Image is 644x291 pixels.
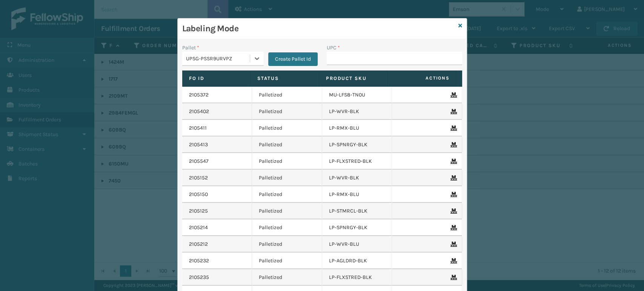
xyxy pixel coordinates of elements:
td: LP-SPNRGY-BLK [322,136,392,153]
td: LP-WVR-BLK [322,103,392,120]
i: Remove From Pallet [450,192,455,197]
td: Palletized [252,236,322,253]
a: 2105212 [189,240,208,248]
i: Remove From Pallet [450,242,455,247]
td: LP-AGLDRD-BLK [322,253,392,269]
h3: Labeling Mode [182,23,455,34]
a: 2105214 [189,224,208,231]
td: Palletized [252,103,322,120]
a: 2105232 [189,257,209,265]
label: Pallet [182,44,199,52]
i: Remove From Pallet [450,142,455,147]
a: 2105547 [189,158,209,165]
label: UPC [327,44,340,52]
td: Palletized [252,219,322,236]
td: Palletized [252,153,322,170]
td: Palletized [252,120,322,136]
td: Palletized [252,253,322,269]
a: 2105125 [189,207,208,215]
td: LP-RMX-BLU [322,186,392,203]
i: Remove From Pallet [450,275,455,280]
a: 2105152 [189,174,208,182]
i: Remove From Pallet [450,92,455,98]
td: Palletized [252,136,322,153]
label: Fo Id [189,75,244,82]
i: Remove From Pallet [450,208,455,214]
span: Actions [390,72,454,84]
div: UPSG-PSSR9URVPZ [186,55,251,63]
td: LP-WVR-BLU [322,236,392,253]
a: 2105402 [189,108,209,115]
i: Remove From Pallet [450,126,455,131]
a: 2105150 [189,191,208,198]
i: Remove From Pallet [450,258,455,263]
td: Palletized [252,203,322,219]
a: 2105235 [189,274,209,281]
label: Status [257,75,312,82]
a: 2105411 [189,124,207,132]
i: Remove From Pallet [450,109,455,114]
a: 2105413 [189,141,208,149]
a: 2105372 [189,91,209,99]
td: Palletized [252,186,322,203]
td: LP-WVR-BLK [322,170,392,186]
i: Remove From Pallet [450,159,455,164]
td: LP-FLXSTRED-BLK [322,153,392,170]
td: LP-STMRCL-BLK [322,203,392,219]
i: Remove From Pallet [450,225,455,230]
label: Product SKU [326,75,381,82]
td: MU-LFS8-TN0U [322,87,392,103]
td: LP-SPNRGY-BLK [322,219,392,236]
td: LP-FLXSTRED-BLK [322,269,392,286]
button: Create Pallet Id [268,52,318,66]
td: LP-RMX-BLU [322,120,392,136]
td: Palletized [252,87,322,103]
td: Palletized [252,269,322,286]
td: Palletized [252,170,322,186]
i: Remove From Pallet [450,175,455,181]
